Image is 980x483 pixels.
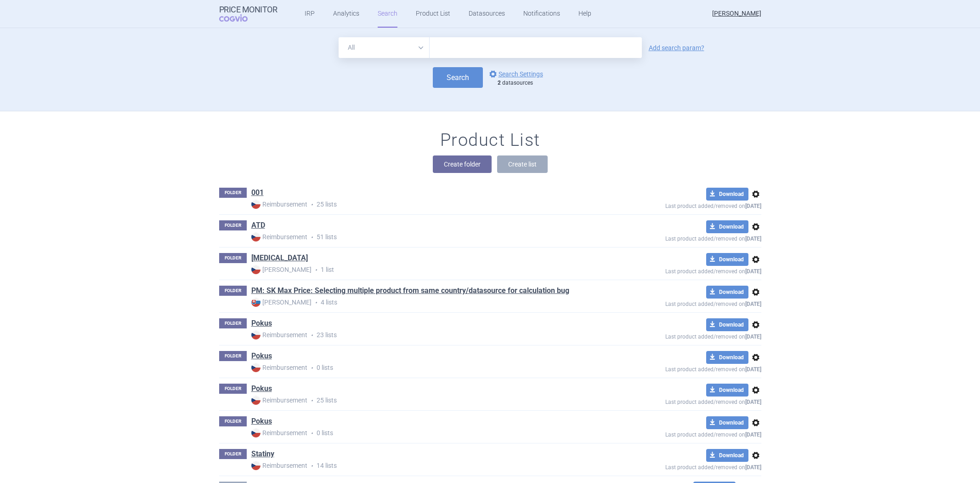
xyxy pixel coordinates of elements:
[219,5,278,14] strong: Price Monitor
[706,188,748,201] button: Download
[251,265,599,275] p: 1 list
[251,416,272,428] h1: Pokus
[251,318,272,328] a: Pokus
[599,364,761,373] p: Last product added/removed on
[251,330,599,340] p: 23 lists
[251,232,307,241] strong: Reimbursement
[307,331,317,340] i: •
[251,428,261,437] img: CZ
[251,253,308,263] a: [MEDICAL_DATA]
[219,253,247,263] p: FOLDER
[251,253,308,265] h1: Humira
[219,449,247,459] p: FOLDER
[307,396,317,405] i: •
[219,318,247,328] p: FOLDER
[745,431,761,438] strong: [DATE]
[219,351,247,361] p: FOLDER
[251,363,599,373] p: 0 lists
[312,298,321,307] i: •
[307,429,317,438] i: •
[251,286,569,298] h1: PM: SK Max Price: Selecting multiple product from same country/datasource for calculation bug
[251,232,599,242] p: 51 lists
[307,233,317,242] i: •
[251,330,307,339] strong: Reimbursement
[251,461,261,470] img: CZ
[599,233,761,242] p: Last product added/removed on
[251,428,599,438] p: 0 lists
[251,428,307,437] strong: Reimbursement
[706,286,748,299] button: Download
[251,351,272,363] h1: Pokus
[706,318,748,331] button: Download
[219,286,247,296] p: FOLDER
[706,220,748,233] button: Download
[251,200,261,209] img: CZ
[433,155,492,173] button: Create folder
[599,462,761,471] p: Last product added/removed on
[599,299,761,307] p: Last product added/removed on
[251,449,274,459] a: Statiny
[251,396,307,405] strong: Reimbursement
[498,80,501,86] strong: 2
[251,384,272,396] h1: Pokus
[599,397,761,405] p: Last product added/removed on
[251,351,272,361] a: Pokus
[487,69,543,80] a: Search Settings
[251,461,599,471] p: 14 lists
[599,266,761,275] p: Last product added/removed on
[251,188,264,198] a: 001
[497,155,548,173] button: Create list
[219,220,247,230] p: FOLDER
[745,203,761,209] strong: [DATE]
[251,286,569,296] a: PM: SK Max Price: Selecting multiple product from same country/datasource for calculation bug
[312,265,321,275] i: •
[706,416,748,429] button: Download
[251,232,261,241] img: CZ
[307,200,317,209] i: •
[251,200,307,209] strong: Reimbursement
[219,384,247,394] p: FOLDER
[251,220,265,232] h1: ATD
[745,268,761,275] strong: [DATE]
[745,236,761,242] strong: [DATE]
[251,416,272,426] a: Pokus
[745,301,761,307] strong: [DATE]
[251,363,261,372] img: CZ
[251,200,599,209] p: 25 lists
[433,67,483,88] button: Search
[745,366,761,373] strong: [DATE]
[219,188,247,198] p: FOLDER
[649,45,704,51] a: Add search param?
[599,201,761,209] p: Last product added/removed on
[251,363,307,372] strong: Reimbursement
[251,396,261,405] img: CZ
[599,429,761,438] p: Last product added/removed on
[219,5,278,23] a: Price MonitorCOGVIO
[219,416,247,426] p: FOLDER
[251,298,599,307] p: 4 lists
[745,399,761,405] strong: [DATE]
[251,298,312,307] strong: [PERSON_NAME]
[599,331,761,340] p: Last product added/removed on
[251,318,272,330] h1: Pokus
[706,351,748,364] button: Download
[251,265,312,274] strong: [PERSON_NAME]
[251,330,261,339] img: CZ
[251,449,274,461] h1: Statiny
[307,461,317,471] i: •
[440,130,540,151] h1: Product List
[251,220,265,230] a: ATD
[251,384,272,394] a: Pokus
[745,464,761,471] strong: [DATE]
[251,188,264,200] h1: 001
[706,253,748,266] button: Download
[251,396,599,405] p: 25 lists
[706,449,748,462] button: Download
[251,461,307,470] strong: Reimbursement
[745,333,761,340] strong: [DATE]
[219,14,261,22] span: COGVIO
[251,265,261,274] img: CZ
[307,363,317,373] i: •
[251,298,261,307] img: SK
[498,80,548,87] div: datasources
